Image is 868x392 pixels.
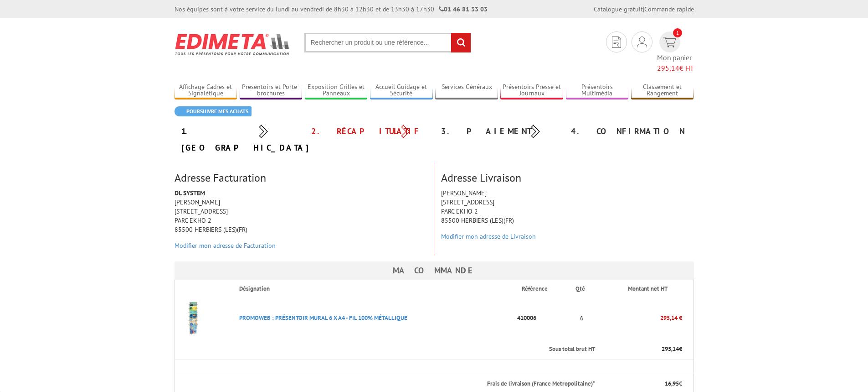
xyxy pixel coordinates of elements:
img: devis rapide [663,37,676,47]
p: € [603,345,682,354]
a: Accueil Guidage et Sécurité [370,83,433,98]
a: Affichage Cadres et Signalétique [175,83,237,98]
span: 295,14 [662,345,679,353]
strong: DL SYSTEM [175,189,205,197]
div: [PERSON_NAME] [STREET_ADDRESS] PARC EKHO 2 85500 HERBIERS (LES)(FR) [434,188,701,246]
a: Présentoirs Presse et Journaux [500,83,563,98]
div: [PERSON_NAME] [STREET_ADDRESS] PARC EKHO 2 85500 HERBIERS (LES)(FR) [168,188,434,255]
a: Présentoirs Multimédia [566,83,629,98]
a: Services Généraux [435,83,498,98]
p: 295,14 € [596,310,682,326]
h3: Ma commande [175,261,694,280]
img: devis rapide [612,37,621,48]
input: rechercher [451,33,471,52]
img: devis rapide [637,37,647,47]
div: 3. Paiement [434,123,564,140]
p: € [603,380,682,388]
span: 295,14 [657,63,679,73]
a: Modifier mon adresse de Facturation [175,241,276,250]
a: Présentoirs et Porte-brochures [240,83,303,98]
a: Exposition Grilles et Panneaux [305,83,368,98]
span: € HT [657,63,694,73]
th: Qté [568,280,596,298]
a: Classement et Rangement [631,83,694,98]
div: | [594,5,694,14]
div: Nos équipes sont à votre service du lundi au vendredi de 8h30 à 12h30 et de 13h30 à 17h30 [175,5,488,14]
a: devis rapide 1 Mon panier 295,14€ HT [657,31,694,73]
div: 4. Confirmation [564,123,694,140]
input: Rechercher un produit ou une référence... [304,33,471,52]
p: 410006 [514,310,568,326]
span: 1 [673,28,682,37]
th: Référence [514,280,568,298]
strong: 01 46 81 33 03 [439,5,488,13]
td: 6 [568,298,596,339]
a: Commande rapide [644,5,694,13]
a: 1. [GEOGRAPHIC_DATA] [181,126,311,153]
th: Désignation [232,280,514,298]
img: PROMOWEB : PRéSENTOIR MURAL 6 X A4 - FIL 100% MéTALLIQUE [175,300,211,336]
span: 16,95 [665,380,679,387]
p: Montant net HT [603,285,693,293]
span: Mon panier [657,52,694,73]
h3: Adresse Livraison [441,172,694,184]
th: Sous total brut HT [175,339,596,360]
a: Modifier mon adresse de Livraison [441,232,536,240]
a: Catalogue gratuit [594,5,643,13]
a: Poursuivre mes achats [175,106,252,116]
h3: Adresse Facturation [175,172,427,184]
a: PROMOWEB : PRéSENTOIR MURAL 6 X A4 - FIL 100% MéTALLIQUE [239,314,407,322]
img: Edimeta [175,27,291,61]
div: 2. Récapitulatif [304,123,434,140]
